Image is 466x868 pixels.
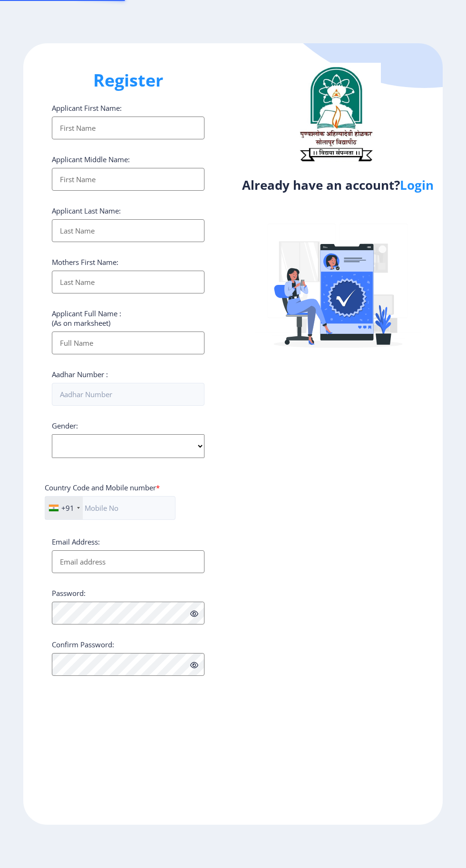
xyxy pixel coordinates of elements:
[52,370,108,379] label: Aadhar Number :
[52,219,204,242] input: Last Name
[52,206,121,215] label: Applicant Last Name:
[45,497,83,519] div: India (भारत): +91
[52,537,100,546] label: Email Address:
[240,177,436,193] h4: Already have an account?
[52,69,204,92] h1: Register
[52,257,118,267] label: Mothers First Name:
[52,155,130,164] label: Applicant Middle Name:
[255,205,421,372] img: Verified-rafiki.svg
[52,640,114,649] label: Confirm Password:
[45,496,175,520] input: Mobile No
[52,117,204,139] input: First Name
[52,103,122,113] label: Applicant First Name:
[52,271,204,293] input: Last Name
[52,421,78,430] label: Gender:
[52,309,121,328] label: Applicant Full Name : (As on marksheet)
[52,168,204,191] input: First Name
[52,588,86,598] label: Password:
[400,176,434,194] a: Login
[61,503,74,513] div: +91
[45,483,160,492] label: Country Code and Mobile number
[291,63,381,165] img: logo
[52,383,204,406] input: Aadhar Number
[52,550,204,573] input: Email address
[52,332,204,354] input: Full Name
